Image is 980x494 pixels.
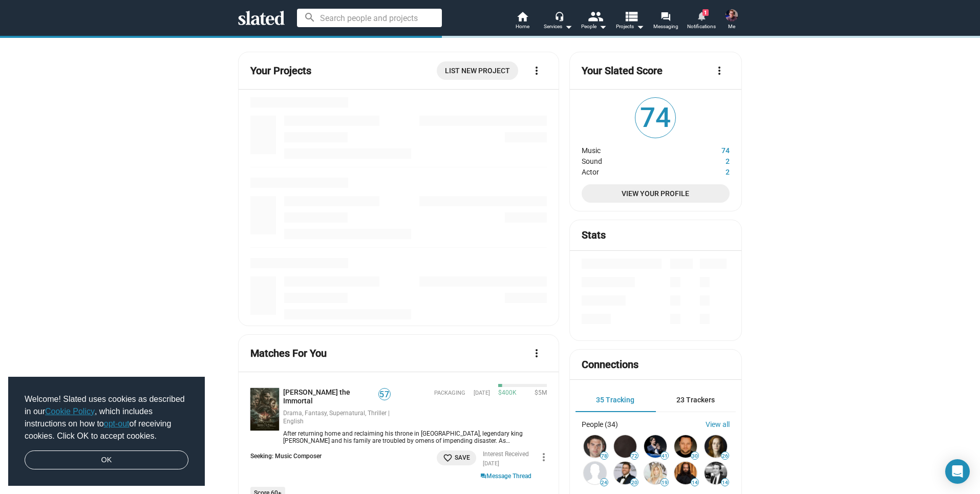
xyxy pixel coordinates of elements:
div: People [581,20,607,33]
span: Projects [616,20,644,33]
span: 72 [631,453,638,459]
a: opt-out [104,419,130,428]
div: cookieconsent [8,377,205,486]
button: Save [437,450,476,465]
mat-card-title: Matches For You [250,347,327,360]
div: Seeking: Music Composer [250,453,322,461]
button: Services [540,10,576,33]
dd: 74 [691,144,730,155]
span: Home [516,20,529,33]
mat-icon: question_answer [480,472,486,481]
img: John Kellogg [614,462,636,484]
span: 1 [702,9,709,16]
a: Message Thread [480,471,531,481]
mat-card-title: Your Projects [250,64,311,78]
span: List New Project [445,61,510,80]
mat-icon: favorite_border [443,453,453,463]
mat-icon: arrow_drop_down [634,20,646,33]
span: Messaging [653,20,678,33]
span: Me [728,20,735,33]
div: After returning home and reclaiming his throne in Ithaca, legendary king Odysseus and his family ... [279,430,547,444]
mat-icon: home [516,10,528,23]
dd: 2 [691,165,730,176]
img: Stephan Paternot [644,435,667,458]
span: 20 [631,480,638,486]
a: Messaging [648,10,684,33]
span: Notifications [687,20,716,33]
mat-icon: headset_mic [555,11,564,20]
img: Sung Rok Choi [584,462,606,484]
button: Kenny WoodMe [719,7,744,34]
div: People (34) [582,420,618,428]
span: 30 [691,453,698,459]
dt: Actor [582,165,691,176]
mat-icon: more_vert [530,347,543,359]
span: 26 [721,453,729,459]
mat-icon: view_list [624,9,638,24]
span: 14 [691,480,698,486]
mat-icon: forum [661,11,670,21]
mat-icon: more_vert [713,65,726,77]
mat-icon: people [588,9,603,24]
a: Home [504,10,540,33]
div: Interest Received [483,450,529,459]
mat-icon: arrow_drop_down [562,20,574,33]
dt: Music [582,144,691,155]
span: 14 [721,480,729,486]
a: Odysseus the Immortal [250,388,279,444]
span: 57 [379,390,390,400]
span: 41 [661,453,668,459]
img: Nicolaas Bertelsen [674,435,697,458]
img: Jongnic Bontemps [614,435,636,458]
mat-card-title: Your Slated Score [582,64,663,78]
span: 78 [601,453,608,459]
mat-card-title: Stats [582,228,606,242]
div: Open Intercom Messenger [945,459,970,484]
span: 23 Trackers [676,396,715,404]
span: Welcome! Slated uses cookies as described in our , which includes instructions on how to of recei... [25,393,188,442]
time: [DATE] [483,460,499,467]
img: Giles Andrew [705,462,727,484]
a: View Your Profile [582,184,730,203]
a: 1Notifications [684,10,719,33]
div: Drama, Fantasy, Supernatural, Thriller | English [283,410,391,426]
span: 19 [661,480,668,486]
mat-icon: more_vert [530,65,543,77]
span: 35 Tracking [596,396,634,404]
img: Jessica Latham [644,462,667,484]
img: Kenny Wood [726,9,738,22]
mat-card-title: Connections [582,358,638,372]
span: 24 [601,480,608,486]
button: People [576,10,612,33]
img: Dixon McPhillips [584,435,606,458]
a: View all [706,420,730,428]
img: Adam Goral [674,462,697,484]
time: [DATE] [474,390,490,397]
input: Search people and projects [297,9,442,27]
a: Cookie Policy [45,407,95,416]
span: Save [443,453,470,463]
span: $5M [530,389,547,397]
img: Christine Weatherup [705,435,727,458]
img: Odysseus the Immortal [250,388,279,431]
a: [PERSON_NAME] the Immortal [283,388,378,405]
span: View Your Profile [590,184,721,203]
mat-icon: more_vert [538,451,550,463]
mat-icon: notifications [696,11,706,20]
span: Packaging [434,390,465,397]
mat-icon: arrow_drop_down [596,20,609,33]
div: Services [544,20,572,33]
dd: 2 [691,155,730,165]
span: 74 [635,98,675,138]
dt: Sound [582,155,691,165]
button: Projects [612,10,648,33]
a: List New Project [437,61,518,80]
span: $400K [498,389,517,397]
a: dismiss cookie message [25,450,188,470]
